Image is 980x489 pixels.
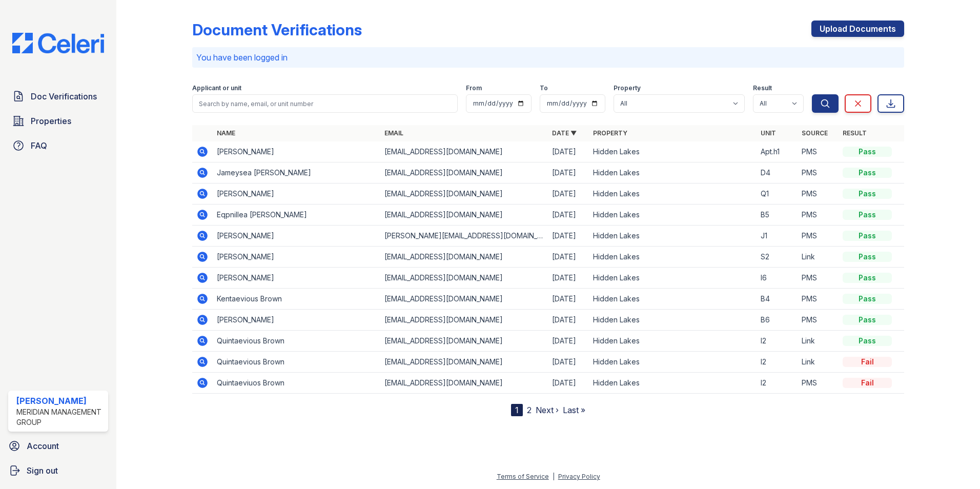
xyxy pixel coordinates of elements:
[757,141,798,162] td: Apt.h1
[380,331,548,352] td: [EMAIL_ADDRESS][DOMAIN_NAME]
[757,331,798,352] td: I2
[217,129,235,137] a: Name
[589,289,757,310] td: Hidden Lakes
[757,184,798,205] td: Q1
[593,129,627,137] a: Property
[213,268,380,289] td: [PERSON_NAME]
[798,352,839,373] td: Link
[213,289,380,310] td: Kentaevious Brown
[380,373,548,394] td: [EMAIL_ADDRESS][DOMAIN_NAME]
[798,289,839,310] td: PMS
[548,268,589,289] td: [DATE]
[27,464,58,477] span: Sign out
[548,373,589,394] td: [DATE]
[757,226,798,247] td: J1
[380,205,548,226] td: [EMAIL_ADDRESS][DOMAIN_NAME]
[380,268,548,289] td: [EMAIL_ADDRESS][DOMAIN_NAME]
[548,331,589,352] td: [DATE]
[558,473,600,480] a: Privacy Policy
[589,268,757,289] td: Hidden Lakes
[548,352,589,373] td: [DATE]
[31,115,71,127] span: Properties
[4,436,112,456] a: Account
[761,129,776,137] a: Unit
[798,205,839,226] td: PMS
[213,331,380,352] td: Quintaevious Brown
[16,395,104,407] div: [PERSON_NAME]
[527,405,532,415] a: 2
[548,247,589,268] td: [DATE]
[589,141,757,162] td: Hidden Lakes
[536,405,559,415] a: Next ›
[192,94,458,113] input: Search by name, email, or unit number
[384,129,403,137] a: Email
[380,247,548,268] td: [EMAIL_ADDRESS][DOMAIN_NAME]
[798,247,839,268] td: Link
[548,184,589,205] td: [DATE]
[798,162,839,184] td: PMS
[213,247,380,268] td: [PERSON_NAME]
[798,373,839,394] td: PMS
[31,139,47,152] span: FAQ
[192,21,362,39] div: Document Verifications
[757,310,798,331] td: B6
[614,84,641,92] label: Property
[213,162,380,184] td: Jameysea [PERSON_NAME]
[31,90,97,103] span: Doc Verifications
[589,247,757,268] td: Hidden Lakes
[380,184,548,205] td: [EMAIL_ADDRESS][DOMAIN_NAME]
[843,129,867,137] a: Result
[511,404,523,416] div: 1
[589,205,757,226] td: Hidden Lakes
[380,289,548,310] td: [EMAIL_ADDRESS][DOMAIN_NAME]
[16,407,104,427] div: Meridian Management Group
[757,247,798,268] td: S2
[213,226,380,247] td: [PERSON_NAME]
[8,86,108,107] a: Doc Verifications
[757,352,798,373] td: I2
[196,51,900,64] p: You have been logged in
[380,226,548,247] td: [PERSON_NAME][EMAIL_ADDRESS][DOMAIN_NAME]
[811,21,904,37] a: Upload Documents
[589,373,757,394] td: Hidden Lakes
[213,205,380,226] td: Eqpnillea [PERSON_NAME]
[548,141,589,162] td: [DATE]
[380,352,548,373] td: [EMAIL_ADDRESS][DOMAIN_NAME]
[589,226,757,247] td: Hidden Lakes
[497,473,549,480] a: Terms of Service
[213,373,380,394] td: Quintaeviuos Brown
[798,310,839,331] td: PMS
[213,310,380,331] td: [PERSON_NAME]
[757,162,798,184] td: D4
[843,357,892,367] div: Fail
[27,440,59,452] span: Account
[213,352,380,373] td: Quintaevious Brown
[589,331,757,352] td: Hidden Lakes
[548,226,589,247] td: [DATE]
[552,129,577,137] a: Date ▼
[548,310,589,331] td: [DATE]
[4,460,112,481] a: Sign out
[213,184,380,205] td: [PERSON_NAME]
[4,33,112,53] img: CE_Logo_Blue-a8612792a0a2168367f1c8372b55b34899dd931a85d93a1a3d3e32e68fde9ad4.png
[798,141,839,162] td: PMS
[802,129,828,137] a: Source
[380,141,548,162] td: [EMAIL_ADDRESS][DOMAIN_NAME]
[843,294,892,304] div: Pass
[843,210,892,220] div: Pass
[843,168,892,178] div: Pass
[843,336,892,346] div: Pass
[798,184,839,205] td: PMS
[757,289,798,310] td: B4
[757,373,798,394] td: I2
[798,226,839,247] td: PMS
[843,147,892,157] div: Pass
[8,111,108,131] a: Properties
[466,84,482,92] label: From
[8,135,108,156] a: FAQ
[589,352,757,373] td: Hidden Lakes
[843,315,892,325] div: Pass
[753,84,772,92] label: Result
[798,268,839,289] td: PMS
[798,331,839,352] td: Link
